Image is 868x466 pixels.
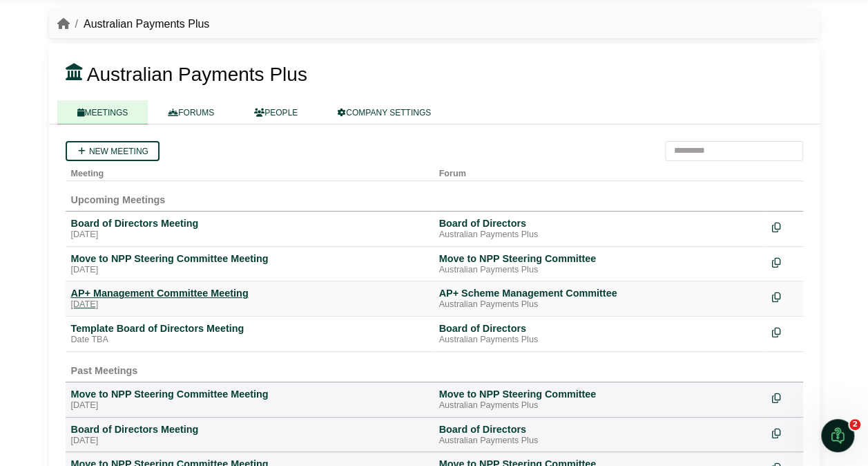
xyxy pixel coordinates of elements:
[439,287,761,310] a: AP+ Scheme Management Committee Australian Payments Plus
[71,299,428,310] div: [DATE]
[57,100,148,124] a: MEETINGS
[66,351,803,382] td: Past Meetings
[821,419,854,452] iframe: Intercom live chat
[71,388,428,400] div: Move to NPP Steering Committee Meeting
[439,217,761,241] a: Board of Directors Australian Payments Plus
[71,423,428,436] div: Board of Directors Meeting
[87,64,307,85] span: Australian Payments Plus
[71,287,428,299] div: AP+ Management Committee Meeting
[66,161,434,181] th: Meeting
[439,400,761,411] div: Australian Payments Plus
[772,423,798,442] div: Make a copy
[71,423,428,447] a: Board of Directors Meeting [DATE]
[434,161,766,181] th: Forum
[439,322,761,346] a: Board of Directors Australian Payments Plus
[439,388,761,411] a: Move to NPP Steering Committee Australian Payments Plus
[318,100,451,124] a: COMPANY SETTINGS
[439,423,761,436] div: Board of Directors
[772,287,798,306] div: Make a copy
[439,436,761,447] div: Australian Payments Plus
[71,287,428,310] a: AP+ Management Committee Meeting [DATE]
[439,252,761,276] a: Move to NPP Steering Committee Australian Payments Plus
[439,265,761,276] div: Australian Payments Plus
[772,217,798,236] div: Make a copy
[71,322,428,335] div: Template Board of Directors Meeting
[849,419,860,430] span: 2
[71,230,428,241] div: [DATE]
[70,15,210,33] li: Australian Payments Plus
[71,436,428,447] div: [DATE]
[71,388,428,411] a: Move to NPP Steering Committee Meeting [DATE]
[234,100,318,124] a: PEOPLE
[71,265,428,276] div: [DATE]
[439,287,761,299] div: AP+ Scheme Management Committee
[439,217,761,230] div: Board of Directors
[439,335,761,346] div: Australian Payments Plus
[71,217,428,230] div: Board of Directors Meeting
[439,388,761,400] div: Move to NPP Steering Committee
[772,322,798,341] div: Make a copy
[57,15,210,33] nav: breadcrumb
[66,141,160,161] a: New meeting
[439,252,761,265] div: Move to NPP Steering Committee
[439,299,761,310] div: Australian Payments Plus
[439,423,761,447] a: Board of Directors Australian Payments Plus
[71,252,428,265] div: Move to NPP Steering Committee Meeting
[439,230,761,241] div: Australian Payments Plus
[772,252,798,271] div: Make a copy
[439,322,761,335] div: Board of Directors
[66,180,803,211] td: Upcoming Meetings
[71,335,428,346] div: Date TBA
[71,400,428,411] div: [DATE]
[71,217,428,241] a: Board of Directors Meeting [DATE]
[71,252,428,276] a: Move to NPP Steering Committee Meeting [DATE]
[148,100,234,124] a: FORUMS
[772,388,798,407] div: Make a copy
[71,322,428,346] a: Template Board of Directors Meeting Date TBA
